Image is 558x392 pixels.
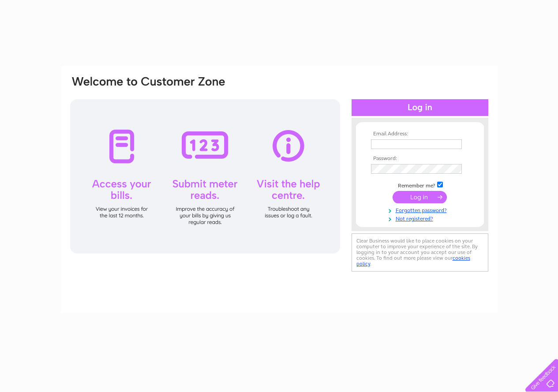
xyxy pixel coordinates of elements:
[369,156,471,162] th: Password:
[369,131,471,137] th: Email Address:
[369,180,471,189] td: Remember me?
[356,255,470,267] a: cookies policy
[371,214,471,222] a: Not registered?
[352,233,488,272] div: Clear Business would like to place cookies on your computer to improve your experience of the sit...
[393,191,447,203] input: Submit
[371,205,471,214] a: Forgotten password?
